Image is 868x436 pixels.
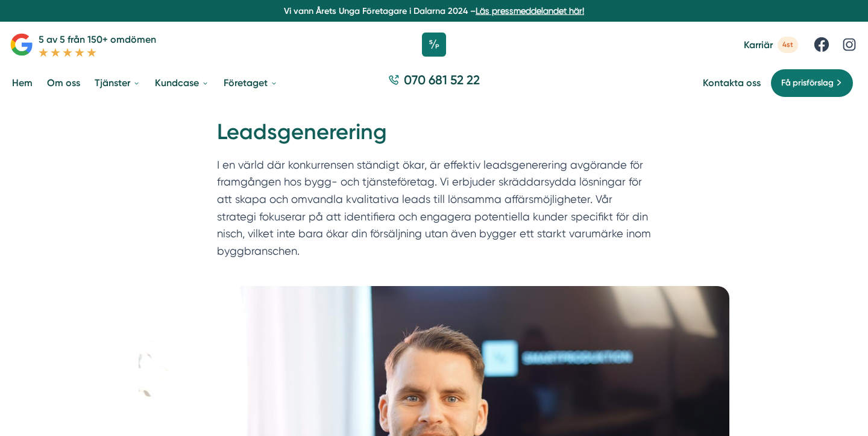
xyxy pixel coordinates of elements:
span: Få prisförslag [781,76,834,90]
p: I en värld där konkurrensen ständigt ökar, är effektiv leadsgenerering avgörande för framgången h... [217,157,651,266]
a: Få prisförslag [770,69,854,98]
a: Hem [10,67,35,98]
a: Läs pressmeddelandet här! [476,6,584,16]
a: Företaget [221,67,280,98]
span: 070 681 52 22 [404,71,480,89]
a: Tjänster [92,67,143,98]
h1: Leadsgenerering [217,117,651,157]
p: Vi vann Årets Unga Företagare i Dalarna 2024 – [5,5,863,17]
a: Kontakta oss [703,77,761,89]
a: Karriär 4st [744,37,798,53]
p: 5 av 5 från 150+ omdömen [39,32,156,47]
a: Om oss [45,67,83,98]
span: 4st [778,37,798,53]
a: 070 681 52 22 [383,71,485,95]
a: Kundcase [153,67,212,98]
span: Karriär [744,39,773,51]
